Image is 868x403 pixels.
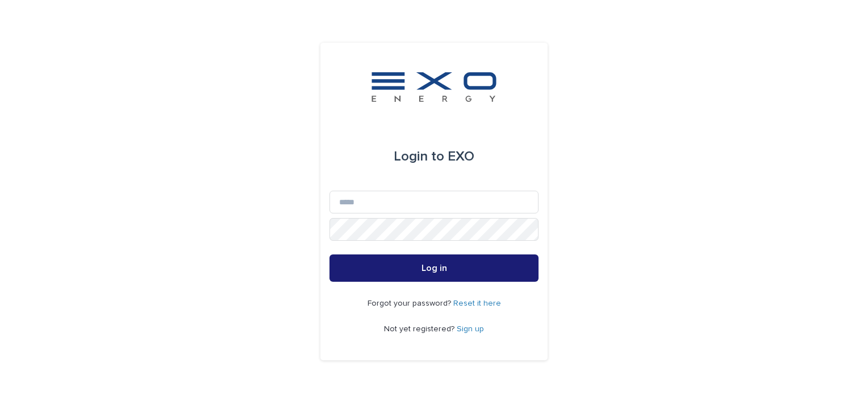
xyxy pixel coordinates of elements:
[384,325,457,333] span: Not yet registered?
[329,254,539,282] button: Log in
[422,264,447,273] span: Log in
[394,150,444,163] span: Login to
[368,299,453,307] span: Forgot your password?
[369,70,499,104] img: FKS5r6ZBThi8E5hshIGi
[453,299,501,307] a: Reset it here
[457,325,484,333] a: Sign up
[394,141,474,172] div: EXO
